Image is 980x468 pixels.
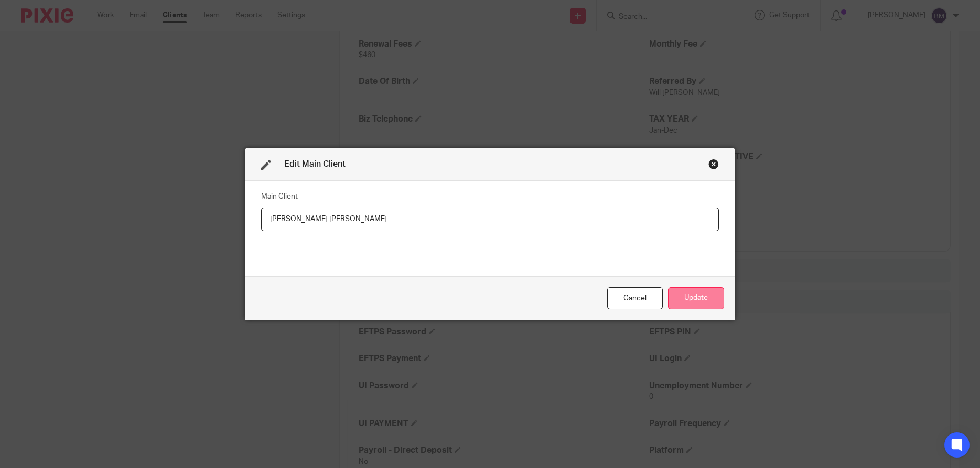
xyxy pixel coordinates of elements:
[708,159,719,169] div: Close this dialog window
[284,160,346,168] span: Edit Main Client
[668,287,724,310] button: Update
[607,287,663,310] div: Close this dialog window
[261,208,719,231] input: Main Client
[261,191,298,202] label: Main Client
